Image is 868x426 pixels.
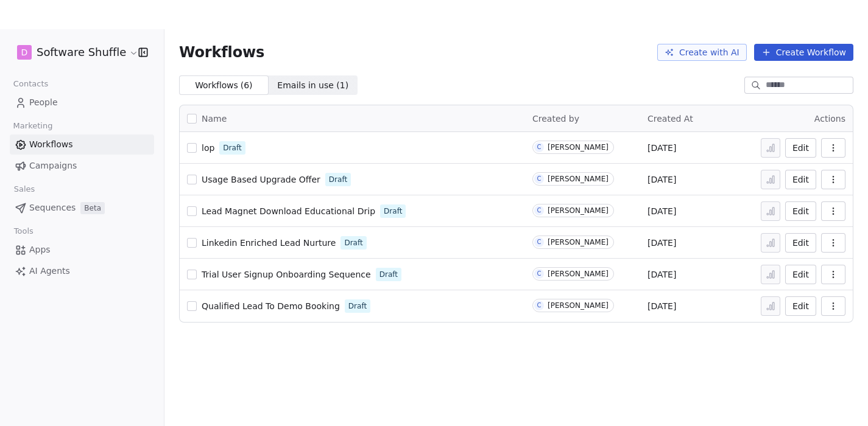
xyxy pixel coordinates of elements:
div: [PERSON_NAME] [548,143,609,152]
button: Edit [785,265,816,284]
span: Campaigns [29,159,77,172]
span: Sequences [29,201,76,214]
span: Beta [80,202,105,214]
a: Apps [10,240,154,260]
button: Edit [785,233,816,253]
span: [DATE] [647,237,676,249]
a: Campaigns [10,156,154,176]
div: C [537,301,541,310]
iframe: Intercom live chat [827,385,856,414]
div: C [537,237,541,247]
a: lop [202,142,214,154]
span: Created by [532,114,579,124]
div: [PERSON_NAME] [548,175,609,183]
div: [PERSON_NAME] [548,206,609,215]
span: Workflows [179,44,264,61]
a: Qualified Lead To Demo Booking [202,300,340,312]
span: [DATE] [647,205,676,217]
a: Workflows [10,134,154,155]
a: Usage Based Upgrade Offer [202,173,320,186]
div: [PERSON_NAME] [548,238,609,246]
span: D [21,46,28,58]
span: Draft [329,174,347,185]
div: C [537,174,541,184]
a: AI Agents [10,261,154,281]
span: Emails in use ( 1 ) [277,79,348,92]
span: Name [202,113,227,125]
a: Lead Magnet Download Educational Drip [202,205,375,217]
span: Sales [9,180,40,198]
span: [DATE] [647,173,676,186]
span: AI Agents [29,265,70,278]
div: C [537,206,541,215]
a: People [10,93,154,113]
div: C [537,269,541,279]
span: [DATE] [647,268,676,281]
span: [DATE] [647,300,676,312]
div: [PERSON_NAME] [548,301,609,310]
span: Created At [647,114,693,124]
span: Usage Based Upgrade Offer [202,175,320,184]
span: Trial User Signup Onboarding Sequence [202,270,371,279]
span: Qualified Lead To Demo Booking [202,301,340,311]
span: Tools [9,222,38,240]
span: Draft [223,142,241,153]
span: Marketing [8,117,58,135]
span: lop [202,143,214,153]
button: Edit [785,201,816,221]
button: Create with AI [657,44,747,61]
button: DSoftware Shuffle [15,42,130,63]
a: SequencesBeta [10,198,154,218]
span: Apps [29,243,51,256]
button: Edit [785,296,816,316]
button: Edit [785,138,816,158]
span: [DATE] [647,142,676,154]
span: Draft [379,269,398,280]
span: Workflows [29,138,73,151]
a: Trial User Signup Onboarding Sequence [202,268,371,281]
div: C [537,142,541,152]
span: Lead Magnet Download Educational Drip [202,206,375,216]
span: Actions [814,114,845,124]
span: Draft [348,301,367,312]
span: Draft [384,206,402,217]
span: Draft [344,237,362,248]
span: Linkedin Enriched Lead Nurture [202,238,336,248]
div: [PERSON_NAME] [548,270,609,278]
span: People [29,96,58,109]
span: Contacts [8,75,54,93]
button: Create Workflow [754,44,853,61]
span: Software Shuffle [37,44,126,60]
a: Linkedin Enriched Lead Nurture [202,237,336,249]
button: Edit [785,170,816,189]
